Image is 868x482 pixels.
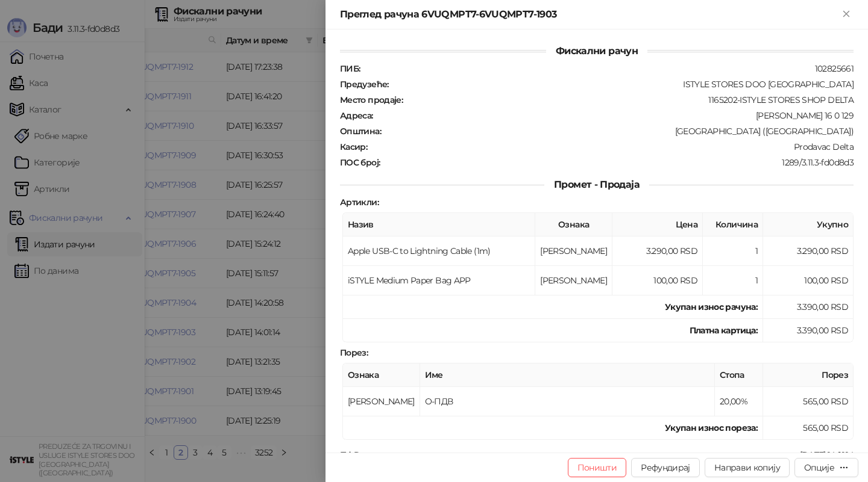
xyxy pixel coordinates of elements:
[714,462,780,473] span: Направи копију
[763,319,854,342] td: 3.390,00 RSD
[381,157,855,168] div: 1289/3.11.3-fd0d8d3
[804,462,834,473] div: Опције
[420,387,715,416] td: О-ПДВ
[715,387,763,416] td: 20,00%
[763,236,854,266] td: 3.290,00 RSD
[763,387,854,416] td: 565,00 RSD
[544,179,649,190] span: Промет - Продаја
[340,94,403,105] strong: Место продаје :
[763,363,854,387] th: Порез
[839,7,854,22] button: Close
[763,266,854,295] td: 100,00 RSD
[340,110,373,121] strong: Адреса :
[665,301,758,312] strong: Укупан износ рачуна :
[568,458,627,477] button: Поништи
[343,236,535,266] td: Apple USB-C to Lightning Cable (1m)
[343,266,535,295] td: iSTYLE Medium Paper Bag APP
[374,110,855,121] div: [PERSON_NAME] 16 0 129
[368,141,855,152] div: Prodavac Delta
[703,236,763,266] td: 1
[340,79,389,90] strong: Предузеће :
[690,325,758,336] strong: Платна картица :
[420,363,715,387] th: Име
[546,45,647,57] span: Фискални рачун
[535,213,612,236] th: Ознака
[340,126,381,137] strong: Општина :
[382,126,855,137] div: [GEOGRAPHIC_DATA] ([GEOGRAPHIC_DATA])
[340,7,839,22] div: Преглед рачуна 6VUQMPT7-6VUQMPT7-1903
[340,450,390,460] strong: ПФР време :
[340,347,368,358] strong: Порез :
[404,94,855,105] div: 1165202-ISTYLE STORES SHOP DELTA
[340,63,360,74] strong: ПИБ :
[794,458,858,477] button: Опције
[703,213,763,236] th: Количина
[535,266,612,295] td: [PERSON_NAME]
[390,79,855,90] div: ISTYLE STORES DOO [GEOGRAPHIC_DATA]
[763,213,854,236] th: Укупно
[612,213,703,236] th: Цена
[612,266,703,295] td: 100,00 RSD
[631,458,700,477] button: Рефундирај
[343,363,420,387] th: Ознака
[343,387,420,416] td: [PERSON_NAME]
[612,236,703,266] td: 3.290,00 RSD
[343,213,535,236] th: Назив
[665,422,758,433] strong: Укупан износ пореза:
[763,416,854,440] td: 565,00 RSD
[715,363,763,387] th: Стопа
[391,450,855,460] div: [DATE] 14:01:14
[763,295,854,319] td: 3.390,00 RSD
[340,141,367,152] strong: Касир :
[361,63,855,74] div: 102825661
[340,197,379,208] strong: Артикли :
[703,266,763,295] td: 1
[535,236,612,266] td: [PERSON_NAME]
[705,458,790,477] button: Направи копију
[340,157,380,168] strong: ПОС број :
